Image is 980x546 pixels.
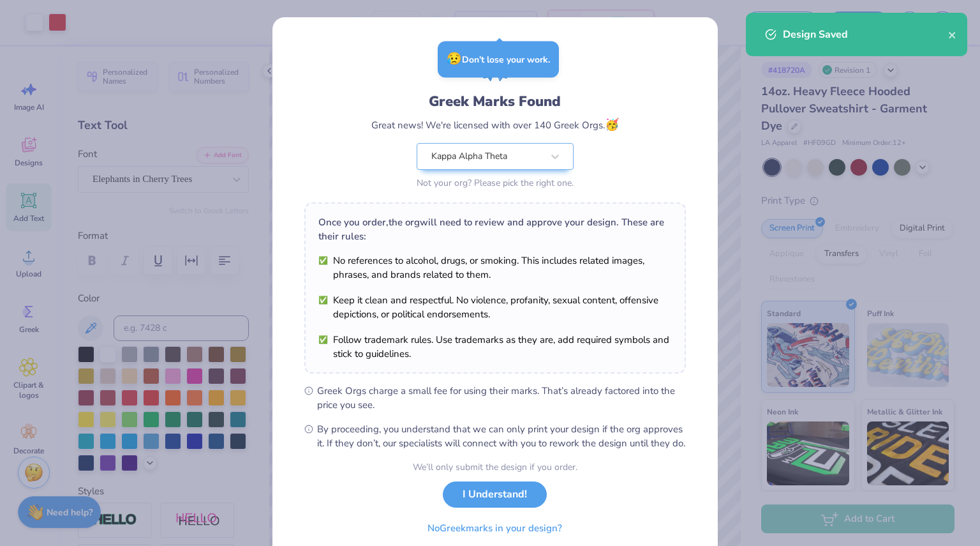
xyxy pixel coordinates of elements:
[948,27,957,42] button: close
[438,41,559,77] div: Don’t lose your work.
[318,333,672,361] li: Follow trademark rules. Use trademarks as they are, add required symbols and stick to guidelines.
[417,515,573,542] button: NoGreekmarks in your design?
[783,27,948,42] div: Design Saved
[317,422,686,450] span: By proceeding, you understand that we can only print your design if the org approves it. If they ...
[317,384,686,412] span: Greek Orgs charge a small fee for using their marks. That’s already factored into the price you see.
[443,482,547,508] button: I Understand!
[417,176,574,190] div: Not your org? Please pick the right one.
[318,293,672,321] li: Keep it clean and respectful. No violence, profanity, sexual content, offensive depictions, or po...
[429,91,561,112] div: Greek Marks Found
[413,460,577,474] div: We’ll only submit the design if you order.
[318,215,672,243] div: Once you order, the org will need to review and approve your design. These are their rules:
[318,254,672,282] li: No references to alcohol, drugs, or smoking. This includes related images, phrases, and brands re...
[605,117,619,132] span: 🥳
[447,50,462,67] span: 😥
[371,116,619,133] div: Great news! We're licensed with over 140 Greek Orgs.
